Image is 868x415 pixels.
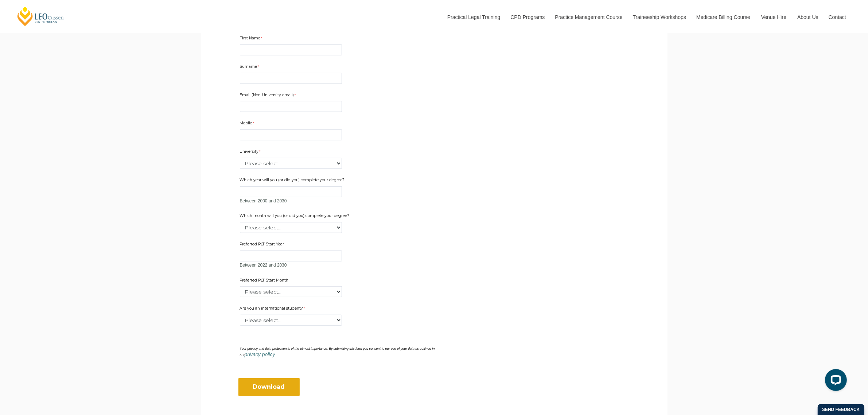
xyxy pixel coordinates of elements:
[550,1,627,33] a: Practice Management Course
[240,101,342,112] input: Email (Non-University email)
[238,378,300,396] input: Download
[16,6,65,27] a: [PERSON_NAME] Centre for Law
[627,1,691,33] a: Traineeship Workshops
[240,158,342,169] select: University
[240,198,287,203] span: Between 2000 and 2030
[240,92,298,100] label: Email (Non-University email)
[240,286,342,297] select: Preferred PLT Start Month
[240,73,342,84] input: Surname
[442,1,505,33] a: Practical Legal Training
[505,1,549,33] a: CPD Programs
[756,1,792,33] a: Venue Hire
[819,366,850,397] iframe: LiveChat chat widget
[240,347,435,357] i: Your privacy and data protection is of the utmost importance. By submitting this form you consent...
[240,263,287,268] span: Between 2022 and 2030
[240,241,286,249] label: Preferred PLT Start Year
[240,222,342,233] select: Which month will you (or did you) complete your degree?
[240,186,342,197] input: Which year will you (or did you) complete your degree?
[240,213,351,220] label: Which month will you (or did you) complete your degree?
[792,1,823,33] a: About Us
[823,1,852,33] a: Contact
[240,306,313,313] label: Are you an international student?
[691,1,756,33] a: Medicare Billing Course
[240,251,342,261] input: Preferred PLT Start Year
[240,278,291,285] label: Preferred PLT Start Month
[240,129,342,140] input: Mobile
[240,315,342,326] select: Are you an international student?
[240,120,256,128] label: Mobile
[240,177,347,185] label: Which year will you (or did you) complete your degree?
[240,149,262,156] label: University
[240,64,261,71] label: Surname
[240,44,342,55] input: First Name
[240,35,264,43] label: First Name
[245,352,275,357] a: privacy policy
